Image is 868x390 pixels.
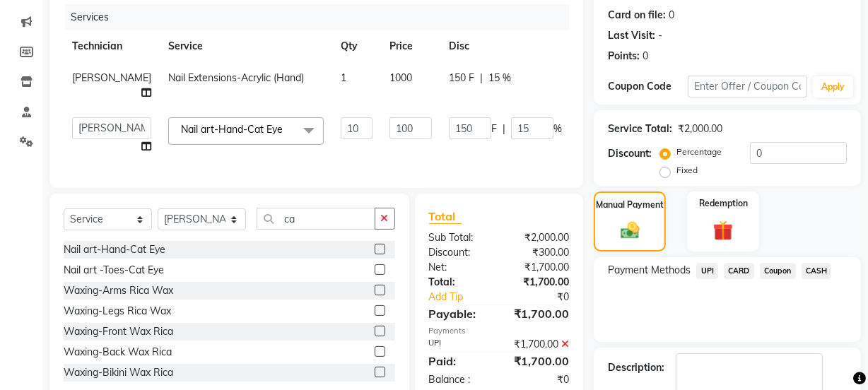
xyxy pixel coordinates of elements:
[480,71,483,85] span: |
[696,263,718,279] span: UPI
[658,28,662,43] div: -
[499,260,580,275] div: ₹1,700.00
[499,230,580,245] div: ₹2,000.00
[608,360,664,375] div: Description:
[64,345,172,360] div: Waxing-Back Wax Rica
[512,290,580,305] div: ₹0
[499,337,580,352] div: ₹1,700.00
[499,275,580,290] div: ₹1,700.00
[608,146,652,161] div: Discount:
[553,122,562,136] span: %
[699,197,748,210] label: Redemption
[499,245,580,260] div: ₹300.00
[760,263,796,279] span: Coupon
[615,220,645,242] img: _cash.svg
[418,260,499,275] div: Net:
[608,263,691,278] span: Payment Methods
[341,71,346,84] span: 1
[168,71,304,84] span: Nail Extensions-Acrylic (Hand)
[64,263,164,278] div: Nail art -Toes-Cat Eye
[64,324,173,339] div: Waxing-Front Wax Rica
[418,290,512,305] a: Add Tip
[418,275,499,290] div: Total:
[669,8,674,23] div: 0
[608,122,672,136] div: Service Total:
[449,71,474,85] span: 150 F
[418,305,499,322] div: Payable:
[65,4,580,30] div: Services
[64,30,160,62] th: Technician
[499,305,580,322] div: ₹1,700.00
[64,365,173,380] div: Waxing-Bikini Wax Rica
[440,30,570,62] th: Disc
[181,123,283,136] span: Nail art-Hand-Cat Eye
[608,49,640,64] div: Points:
[608,28,655,43] div: Last Visit:
[283,123,289,136] a: x
[418,230,499,245] div: Sub Total:
[64,242,165,257] div: Nail art-Hand-Cat Eye
[676,146,722,158] label: Percentage
[707,218,739,243] img: _gift.svg
[488,71,511,85] span: 15 %
[64,283,173,298] div: Waxing-Arms Rica Wax
[491,122,497,136] span: F
[499,372,580,387] div: ₹0
[257,208,375,230] input: Search or Scan
[802,263,832,279] span: CASH
[596,199,664,211] label: Manual Payment
[813,76,853,97] button: Apply
[499,353,580,370] div: ₹1,700.00
[418,337,499,352] div: UPI
[503,122,505,136] span: |
[381,30,440,62] th: Price
[678,122,722,136] div: ₹2,000.00
[429,209,462,224] span: Total
[418,353,499,370] div: Paid:
[64,304,171,319] div: Waxing-Legs Rica Wax
[608,79,688,94] div: Coupon Code
[160,30,332,62] th: Service
[332,30,381,62] th: Qty
[418,372,499,387] div: Balance :
[608,8,666,23] div: Card on file:
[418,245,499,260] div: Discount:
[643,49,648,64] div: 0
[72,71,151,84] span: [PERSON_NAME]
[429,325,570,337] div: Payments
[688,76,807,97] input: Enter Offer / Coupon Code
[724,263,754,279] span: CARD
[676,164,698,177] label: Fixed
[389,71,412,84] span: 1000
